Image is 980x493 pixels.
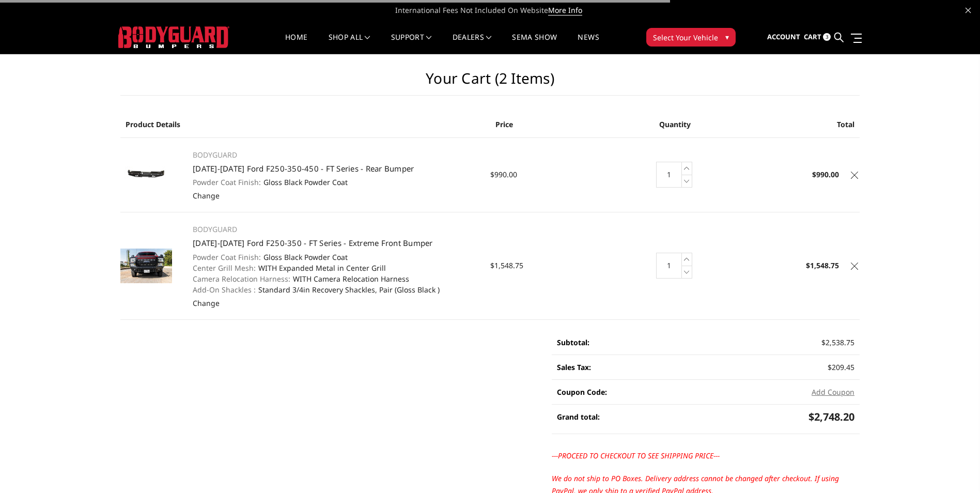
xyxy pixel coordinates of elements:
[823,33,831,41] span: 3
[828,362,854,372] span: $209.45
[120,70,860,96] h1: Your Cart (2 items)
[578,34,599,54] a: News
[613,111,737,138] th: Quantity
[490,260,523,270] span: $1,548.75
[490,111,614,138] th: Price
[193,223,479,236] p: BODYGUARD
[490,170,517,179] span: $990.00
[193,284,479,295] dd: Standard 3/4in Recovery Shackles, Pair (Gloss Black )
[120,111,490,138] th: Product Details
[193,238,433,248] a: [DATE]-[DATE] Ford F250-350 - FT Series - Extreme Front Bumper
[193,263,479,273] dd: WITH Expanded Metal in Center Grill
[193,298,220,308] a: Change
[193,273,479,284] dd: WITH Camera Relocation Harness
[193,177,479,188] dd: Gloss Black Powder Coat
[193,191,220,201] a: Change
[453,34,492,54] a: Dealers
[737,111,860,138] th: Total
[193,284,256,295] dt: Add-On Shackles :
[118,26,229,48] img: BODYGUARD BUMPERS
[193,177,261,188] dt: Powder Coat Finish:
[512,34,557,54] a: SEMA Show
[391,34,432,54] a: Support
[804,23,831,51] a: Cart 3
[812,170,839,179] strong: $990.00
[767,32,800,41] span: Account
[821,337,854,347] span: $2,538.75
[120,249,172,283] img: 2023-2025 Ford F250-350 - FT Series - Extreme Front Bumper
[808,410,854,424] span: $2,748.20
[193,252,479,263] dd: Gloss Black Powder Coat
[806,260,839,270] strong: $1,548.75
[557,387,607,397] strong: Coupon Code:
[812,387,854,397] button: Add Coupon
[653,32,718,43] span: Select Your Vehicle
[193,149,479,161] p: BODYGUARD
[557,337,589,347] strong: Subtotal:
[120,162,172,187] img: 2023-2025 Ford F250-350-450 - FT Series - Rear Bumper
[193,252,261,263] dt: Powder Coat Finish:
[725,32,729,42] span: ▾
[193,273,290,284] dt: Camera Relocation Harness:
[285,34,307,54] a: Home
[329,34,370,54] a: shop all
[557,362,591,372] strong: Sales Tax:
[193,163,414,174] a: [DATE]-[DATE] Ford F250-350-450 - FT Series - Rear Bumper
[552,450,860,462] p: ---PROCEED TO CHECKOUT TO SEE SHIPPING PRICE---
[557,412,600,422] strong: Grand total:
[767,23,800,51] a: Account
[548,5,582,16] a: More Info
[193,263,256,273] dt: Center Grill Mesh:
[804,32,821,41] span: Cart
[646,28,736,47] button: Select Your Vehicle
